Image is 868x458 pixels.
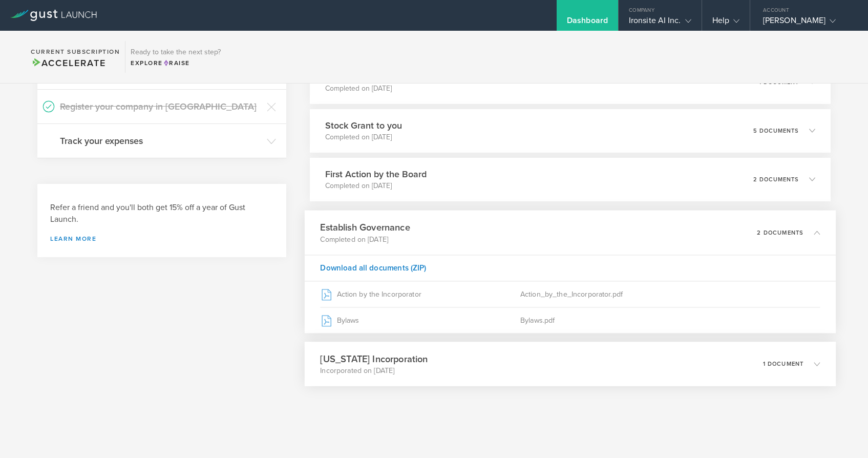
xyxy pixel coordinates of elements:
div: Bylaws [320,307,520,333]
p: 1 document [759,79,799,85]
h3: Stock Grant to you [325,119,402,132]
div: Action_by_the_Incorporator.pdf [520,281,820,307]
div: Ironsite AI Inc. [629,15,691,31]
div: Explore [131,58,221,68]
p: Completed on [DATE] [320,234,410,244]
h3: Establish Governance [320,220,410,234]
h3: Ready to take the next step? [131,49,221,56]
h3: Track your expenses [60,134,262,148]
div: [PERSON_NAME] [763,15,850,31]
p: 5 documents [753,128,799,134]
p: 2 documents [753,177,799,182]
div: Help [712,15,739,31]
span: Raise [163,59,190,67]
div: Bylaws.pdf [520,307,820,333]
h3: Register your company in [GEOGRAPHIC_DATA] [60,100,262,113]
h3: First Action by the Board [325,168,427,181]
p: 2 documents [757,230,803,235]
p: Incorporated on [DATE] [320,365,428,376]
p: Completed on [DATE] [325,181,427,191]
div: Download all documents (ZIP) [304,255,836,281]
p: 1 document [763,361,803,366]
iframe: Chat Widget [817,409,868,458]
div: Dashboard [567,15,608,31]
p: Completed on [DATE] [325,132,402,142]
div: Ready to take the next step?ExploreRaise [125,41,226,73]
h2: Current Subscription [31,49,120,55]
h3: [US_STATE] Incorporation [320,352,428,366]
a: Learn more [50,236,273,242]
p: Completed on [DATE] [325,84,403,94]
h3: Refer a friend and you'll both get 15% off a year of Gust Launch. [50,202,273,225]
span: Accelerate [31,57,105,69]
div: Action by the Incorporator [320,281,520,307]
